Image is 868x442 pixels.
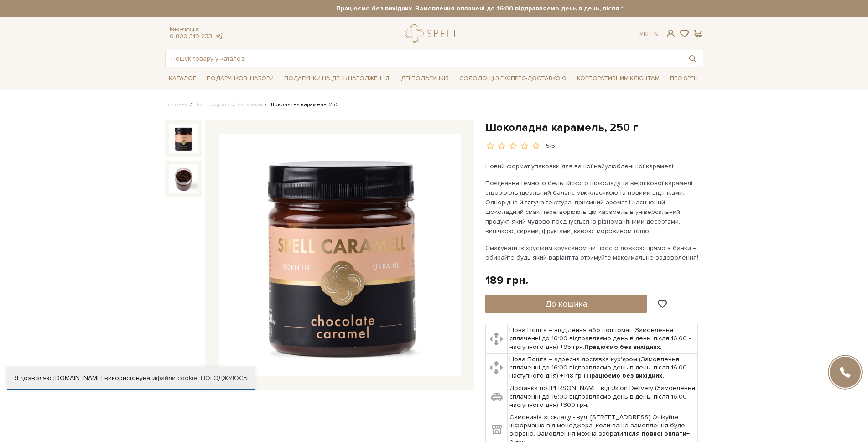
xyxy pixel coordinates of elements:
[201,374,247,382] a: Погоджуюсь
[623,430,686,437] b: після повної оплати
[396,72,452,86] span: Ідеї подарунків
[666,72,703,86] span: Про Spell
[682,50,703,67] button: Пошук товару у каталозі
[166,50,682,67] input: Пошук товару у каталозі
[156,374,198,382] a: файли cookie
[508,382,698,411] td: Доставка по [PERSON_NAME] від Uklon Delivery (Замовлення сплаченні до 16:00 відправляємо день в д...
[194,101,231,108] a: Вся продукція
[546,142,555,151] div: 5/5
[405,24,462,43] a: logo
[170,32,212,40] a: 0 800 319 233
[650,30,659,38] a: En
[485,273,528,287] div: 189 грн.
[165,101,188,108] a: Головна
[246,5,784,13] strong: Працюємо без вихідних. Замовлення оплачені до 16:00 відправляємо день в день, після 16:00 - насту...
[169,164,198,193] img: Шоколадна карамель, 250 г
[237,101,263,108] a: Карамель
[584,343,662,351] b: Працюємо без вихідних.
[485,243,699,262] p: Смакувати із хрустким круасаном чи просто ложкою прямо з банки – обирайте будь-який варіант та от...
[546,299,587,309] span: До кошика
[165,72,200,86] span: Каталог
[573,71,663,86] a: Корпоративним клієнтам
[203,72,277,86] span: Подарункові набори
[639,30,659,38] div: Ук
[281,72,393,86] span: Подарунки на День народження
[485,120,703,135] h1: Шоколадна карамель, 250 г
[169,124,198,153] img: Шоколадна карамель, 250 г
[170,26,223,32] span: Консультація:
[219,134,461,376] img: Шоколадна карамель, 250 г
[485,178,699,236] p: Поєднання темного бельгійского шоколаду та вершкової карамелі створюють ідеальний баланс між клас...
[647,30,649,38] span: |
[485,295,647,313] button: До кошика
[508,353,698,382] td: Нова Пошта – адресна доставка кур'єром (Замовлення сплаченні до 16:00 відправляємо день в день, п...
[263,101,343,109] li: Шоколадна карамель, 250 г
[508,324,698,354] td: Нова Пошта – відділення або поштомат (Замовлення сплаченні до 16:00 відправляємо день в день, піс...
[214,32,223,40] a: telegram
[587,372,664,380] b: Працюємо без вихідних.
[456,71,570,86] a: Солодощі з експрес-доставкою
[485,161,699,171] p: Новий формат упаковки для вашої найулюбленішої карамелі!
[7,374,255,382] div: Я дозволяю [DOMAIN_NAME] використовувати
